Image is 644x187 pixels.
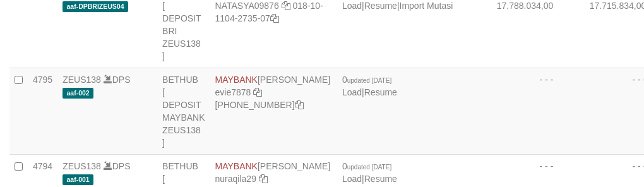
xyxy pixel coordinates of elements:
[342,87,362,97] a: Load
[364,87,397,97] a: Resume
[364,1,397,11] a: Resume
[342,161,391,171] span: 0
[215,174,256,184] a: nuraqila29
[57,68,157,154] td: DPS
[342,161,397,184] span: |
[342,1,362,11] a: Load
[63,88,93,99] span: aaf-002
[215,1,279,11] a: NATASYA09876
[63,174,93,185] span: aaf-001
[210,68,337,154] td: [PERSON_NAME] [PHONE_NUMBER]
[157,68,210,154] td: BETHUB [ DEPOSIT MAYBANK ZEUS138 ]
[347,164,391,171] span: updated [DATE]
[342,174,362,184] a: Load
[63,161,101,171] a: ZEUS138
[63,75,101,85] a: ZEUS138
[364,174,397,184] a: Resume
[63,1,128,12] span: aaf-DPBRIZEUS04
[342,75,397,97] span: |
[215,161,258,171] span: MAYBANK
[215,75,258,85] span: MAYBANK
[342,75,391,85] span: 0
[347,77,391,84] span: updated [DATE]
[215,87,251,97] a: evie7878
[400,1,453,11] a: Import Mutasi
[28,68,57,154] td: 4795
[479,68,572,154] td: - - -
